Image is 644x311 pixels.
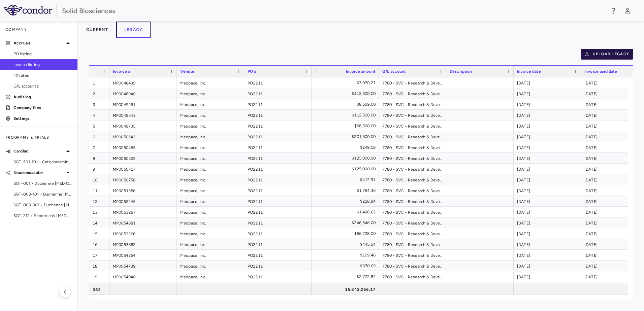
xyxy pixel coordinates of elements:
div: $125,000.00 [318,164,376,174]
div: $218.94 [318,196,376,207]
div: [DATE] [514,131,581,142]
div: MP0051356 [109,185,177,196]
div: PO2211 [244,228,312,239]
div: PO2211 [244,250,312,260]
div: MP0048439 [109,77,177,88]
div: 18 [89,261,109,271]
span: PO # [248,69,257,74]
div: PO2211 [244,217,312,228]
div: $1,496.62 [318,207,376,217]
span: Invoice date [517,69,541,74]
div: [DATE] [514,174,581,185]
div: $412.94 [318,174,376,185]
div: 19 [89,271,109,282]
span: Invoice listing [13,62,72,68]
div: 14 [89,217,109,228]
div: 7780 - SVC - Research & Development : Trials Expense [379,185,446,196]
div: MP0049735 [109,120,177,131]
div: 1 [89,77,109,88]
div: PO2211 [244,207,312,217]
div: [DATE] [514,207,581,217]
div: 13 [89,207,109,217]
div: [DATE] [514,271,581,282]
div: 4 [89,110,109,120]
div: PO2211 [244,261,312,271]
div: $201,500.00 [318,131,376,142]
div: MP0049543 [109,110,177,120]
span: Invoice paid date [584,69,617,74]
div: [DATE] [514,110,581,120]
div: MP0054254 [109,250,177,260]
div: PO2211 [244,271,312,282]
div: PO2211 [244,164,312,174]
div: 11 [89,185,109,196]
div: PO2211 [244,131,312,142]
div: [DATE] [514,196,581,206]
div: PO2211 [244,99,312,109]
div: 7780 - SVC - Research & Development : Trials Expense [379,110,446,120]
div: 363 [89,284,109,295]
div: Medpace, Inc. [177,174,244,185]
div: $112,500.00 [318,88,376,99]
span: PO listing [13,51,72,57]
div: MP0054940 [109,271,177,282]
div: PO2211 [244,153,312,163]
div: Medpace, Inc. [177,261,244,271]
div: 7780 - SVC - Research & Development : Trials Expense [379,261,446,271]
span: SGT-501-101 • Catecholaminergic Polymorphic [MEDICAL_DATA] [13,159,72,165]
div: 7780 - SVC - Research & Development : Trials Expense [379,174,446,185]
span: Invoice amount [346,69,376,74]
span: SGT-003-301 • Duchenne [MEDICAL_DATA] [13,202,72,208]
div: PO2211 [244,120,312,131]
div: 7780 - SVC - Research & Development : Trials Expense [379,153,446,163]
span: Invoice # [113,69,131,74]
div: 20 [89,282,109,292]
div: Medpace, Inc. [177,217,244,228]
div: $68,500.00 [318,120,376,131]
div: 6 [89,131,109,142]
div: Medpace, Inc. [177,88,244,99]
p: Settings [13,115,72,122]
div: 17 [89,250,109,260]
div: Medpace, Inc. [177,271,244,282]
p: Audit log [13,94,72,100]
p: Company files [13,105,72,111]
span: FX rates [13,72,72,78]
div: MP0055023 [109,282,177,292]
div: [DATE] [514,153,581,163]
div: 7 [89,142,109,152]
div: 7780 - SVC - Research & Development : Trials Expense [379,131,446,142]
div: $246,546.00 [318,217,376,228]
div: [DATE] [514,120,581,131]
div: 7780 - SVC - Research & Development : Trials Expense [379,217,446,228]
div: [DATE] [514,282,581,292]
div: Medpace, Inc. [177,239,244,249]
div: MP0052445 [109,196,177,206]
div: [DATE] [514,250,581,260]
div: PO2211 [244,196,312,206]
div: $125,000.00 [318,153,376,164]
div: 7780 - SVC - Research & Development : Trials Expense [379,207,446,217]
div: PO2211 [244,110,312,120]
div: [DATE] [514,88,581,99]
div: MP0053266 [109,228,177,239]
div: 7780 - SVC - Research & Development : Trials Expense [379,142,446,152]
div: Solid Biosciences [62,6,605,16]
div: PO2211 [244,88,312,99]
div: 8 [89,153,109,163]
div: [DATE] [514,261,581,271]
div: 7780 - SVC - Research & Development : Trials Expense [379,77,446,88]
div: 7780 - SVC - Research & Development : Trials Expense [379,120,446,131]
div: 15 [89,228,109,239]
div: Medpace, Inc. [177,99,244,109]
div: $109.46 [318,250,376,261]
div: 16 [89,239,109,249]
p: Accruals [13,40,64,46]
div: Medpace, Inc. [177,142,244,152]
img: logo-full-BYUhSk78.svg [4,5,52,15]
p: Cardiac [13,148,64,154]
div: 3 [89,99,109,109]
div: Medpace, Inc. [177,77,244,88]
div: $670.09 [318,261,376,271]
p: Neuromuscular [13,170,64,176]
